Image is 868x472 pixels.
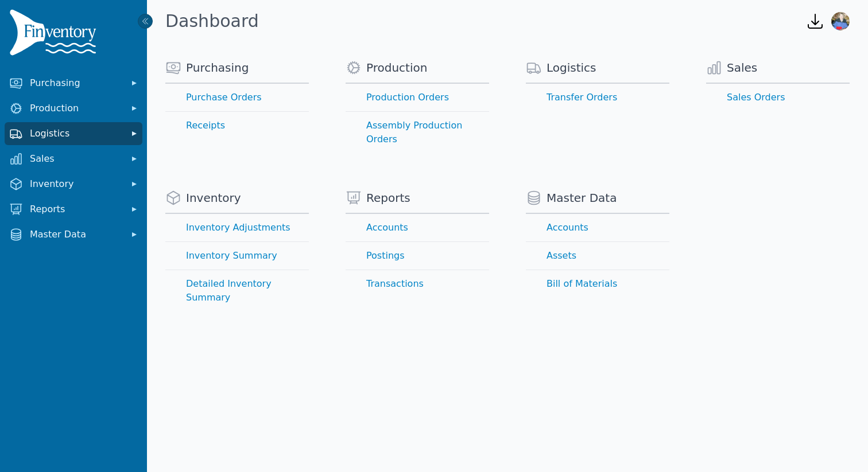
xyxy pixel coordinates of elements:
[346,242,489,270] a: Postings
[346,84,489,111] a: Production Orders
[186,60,249,76] span: Purchasing
[526,214,669,241] a: Accounts
[547,190,617,206] span: Master Data
[5,147,142,170] button: Sales
[165,242,309,270] a: Inventory Summary
[30,202,122,216] span: Reports
[30,76,122,90] span: Purchasing
[831,12,850,30] img: Jennifer Keith
[706,84,850,111] a: Sales Orders
[165,214,309,241] a: Inventory Adjustments
[727,60,757,76] span: Sales
[366,60,427,76] span: Production
[165,112,309,139] a: Receipts
[9,9,101,60] img: Finventory
[30,177,122,191] span: Inventory
[346,112,489,153] a: Assembly Production Orders
[5,97,142,120] button: Production
[165,270,309,311] a: Detailed Inventory Summary
[5,72,142,95] button: Purchasing
[5,173,142,196] button: Inventory
[30,228,122,241] span: Master Data
[346,270,489,298] a: Transactions
[526,84,669,111] a: Transfer Orders
[547,60,596,76] span: Logistics
[366,190,410,206] span: Reports
[5,223,142,246] button: Master Data
[5,122,142,145] button: Logistics
[30,102,122,115] span: Production
[5,198,142,221] button: Reports
[346,214,489,241] a: Accounts
[526,270,669,298] a: Bill of Materials
[526,242,669,270] a: Assets
[30,127,122,141] span: Logistics
[165,11,259,32] h1: Dashboard
[165,84,309,111] a: Purchase Orders
[186,190,241,206] span: Inventory
[30,152,122,166] span: Sales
